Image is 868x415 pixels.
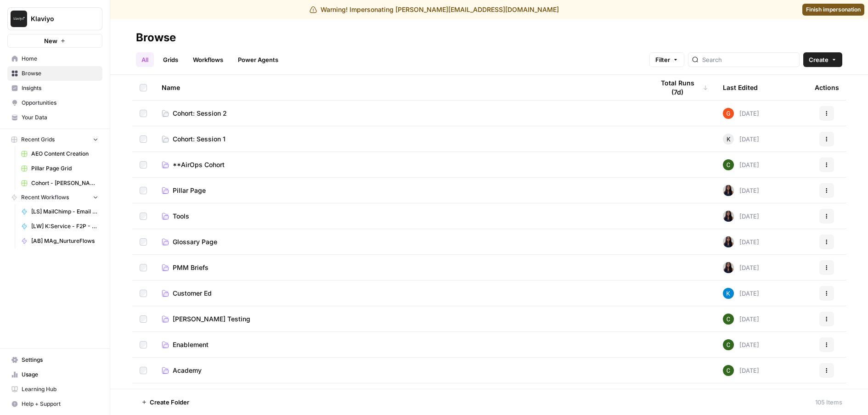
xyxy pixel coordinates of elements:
span: [LS] MailChimp - Email Flows [31,207,98,216]
span: Cohort: Session 1 [173,135,225,144]
a: Cohort: Session 1 [162,135,639,144]
span: Settings [22,356,98,364]
span: Usage [22,370,98,379]
a: Enablement [162,340,639,349]
a: Pillar Page Grid [17,161,102,176]
a: Home [7,51,102,66]
a: Browse [7,66,102,81]
a: Learning Hub [7,382,102,397]
a: [LS] MailChimp - Email Flows [17,204,102,219]
a: [AB] MAg_NurtureFlows [17,234,102,248]
div: [DATE] [723,262,759,273]
span: AEO Content Creation [31,150,98,158]
span: Klaviyo [31,14,86,23]
span: Home [22,55,98,63]
span: **AirOps Cohort [173,160,225,169]
a: Power Agents [232,52,284,67]
a: Opportunities [7,95,102,110]
div: Total Runs (7d) [654,75,708,100]
img: 14qrvic887bnlg6dzgoj39zarp80 [723,365,734,376]
a: All [136,52,154,67]
span: PMM Briefs [173,263,209,272]
span: [LW] K:Service - F2P - Email Flows [31,222,98,230]
a: Grids [158,52,184,67]
span: [AB] MAg_NurtureFlows [31,237,98,245]
img: rox323kbkgutb4wcij4krxobkpon [723,262,734,273]
span: Recent Workflows [21,193,69,202]
div: Last Edited [723,75,758,100]
span: Recent Grids [21,135,55,144]
span: Cohort: Session 2 [173,109,227,118]
span: Filter [655,55,670,64]
span: [PERSON_NAME] Testing [173,314,250,324]
img: rox323kbkgutb4wcij4krxobkpon [723,211,734,222]
span: Pillar Page Grid [31,164,98,173]
img: zdhmu8j9dpt46ofesn2i0ad6n35e [723,288,734,299]
div: Actions [815,75,839,100]
button: Help + Support [7,397,102,411]
a: AEO Content Creation [17,146,102,161]
button: Create [803,52,842,67]
div: Warning! Impersonating [PERSON_NAME][EMAIL_ADDRESS][DOMAIN_NAME] [310,5,559,14]
span: Your Data [22,113,98,122]
img: Klaviyo Logo [11,11,27,27]
span: Help + Support [22,400,98,408]
img: rox323kbkgutb4wcij4krxobkpon [723,185,734,196]
span: Pillar Page [173,186,206,195]
a: [LW] K:Service - F2P - Email Flows [17,219,102,234]
span: Browse [22,69,98,78]
span: Opportunities [22,99,98,107]
img: 14qrvic887bnlg6dzgoj39zarp80 [723,339,734,350]
div: [DATE] [723,134,759,145]
span: Insights [22,84,98,92]
button: Workspace: Klaviyo [7,7,102,30]
img: ep2s7dd3ojhp11nu5ayj08ahj9gv [723,108,734,119]
span: Learning Hub [22,385,98,393]
span: K [727,135,731,144]
img: 14qrvic887bnlg6dzgoj39zarp80 [723,159,734,170]
button: Recent Workflows [7,191,102,204]
div: [DATE] [723,314,759,325]
div: [DATE] [723,211,759,222]
a: Insights [7,81,102,95]
button: Create Folder [136,395,195,409]
img: rox323kbkgutb4wcij4krxobkpon [723,236,734,247]
a: Settings [7,353,102,367]
a: Customer Ed [162,289,639,298]
a: Finish impersonation [802,4,864,16]
span: Finish impersonation [806,6,861,14]
a: Tools [162,212,639,221]
div: [DATE] [723,288,759,299]
img: 14qrvic887bnlg6dzgoj39zarp80 [723,314,734,325]
div: Name [162,75,639,100]
a: Pillar Page [162,186,639,195]
input: Search [702,55,795,64]
a: Usage [7,367,102,382]
span: Enablement [173,340,209,349]
div: 105 Items [815,398,842,407]
a: **AirOps Cohort [162,160,639,169]
span: Academy [173,366,202,375]
span: Create [809,55,829,64]
div: [DATE] [723,236,759,247]
a: Glossary Page [162,237,639,247]
span: Cohort - [PERSON_NAME] - Meta Description Generator Grid (1) [31,179,98,187]
a: Your Data [7,110,102,125]
span: Glossary Page [173,237,217,247]
button: New [7,34,102,48]
div: [DATE] [723,185,759,196]
button: Filter [649,52,684,67]
a: Workflows [187,52,229,67]
a: PMM Briefs [162,263,639,272]
button: Recent Grids [7,133,102,146]
a: Academy [162,366,639,375]
div: Browse [136,30,176,45]
div: [DATE] [723,108,759,119]
a: Cohort: Session 2 [162,109,639,118]
span: Customer Ed [173,289,212,298]
div: [DATE] [723,365,759,376]
a: [PERSON_NAME] Testing [162,314,639,324]
span: Create Folder [150,398,189,407]
div: [DATE] [723,339,759,350]
span: New [44,36,57,45]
